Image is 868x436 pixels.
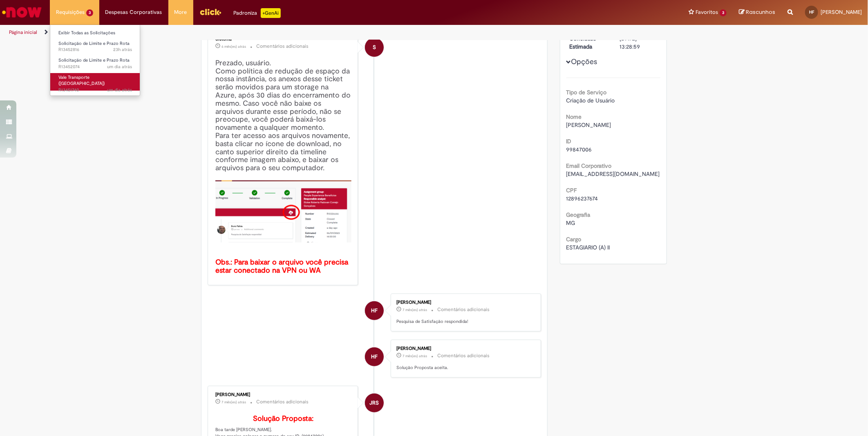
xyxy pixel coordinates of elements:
a: Aberto R13452074 : Solicitação de Limite e Prazo Rota [50,56,140,71]
span: HF [371,347,378,367]
span: 7 mês(es) atrás [221,400,246,405]
time: 06/02/2025 14:28:04 [403,307,427,312]
span: HF [809,9,814,15]
span: MG [566,219,575,227]
ul: Trilhas de página [6,25,573,40]
span: 3 [720,9,727,16]
b: Email Corporativo [566,162,612,169]
div: System [365,38,384,57]
div: Helena Reis Felippe [365,347,384,366]
p: +GenAi [261,8,281,18]
span: [PERSON_NAME] [566,121,611,129]
time: 06/02/2025 14:27:54 [403,354,427,358]
b: CPF [566,187,577,194]
a: Página inicial [9,29,37,36]
span: 3 [86,9,93,16]
small: Comentários adicionais [256,43,309,50]
span: R13452074 [58,64,132,70]
span: Despesas Corporativas [105,8,162,16]
p: Pesquisa de Satisfação respondida! [396,318,532,325]
time: 27/08/2025 11:56:45 [107,64,132,70]
small: Comentários adicionais [256,398,309,405]
div: [PERSON_NAME] [215,392,351,397]
span: Solicitação de Limite e Prazo Rota [58,40,130,47]
span: ESTAGIARIO (A) II [566,244,610,251]
img: click_logo_yellow_360x200.png [199,6,221,18]
span: R13452816 [58,47,132,53]
a: Rascunhos [739,9,775,16]
span: Solicitação de Limite e Prazo Rota [58,57,130,63]
span: HF [371,301,378,320]
span: Criação de Usuário [566,97,615,104]
div: Padroniza [234,8,281,18]
time: 27/08/2025 11:06:15 [107,87,132,93]
img: x_mdbda_azure_blob.picture2.png [215,180,351,242]
b: ID [566,138,572,145]
b: Cargo [566,236,582,243]
span: [EMAIL_ADDRESS][DOMAIN_NAME] [566,170,660,178]
a: Aberto R13452816 : Solicitação de Limite e Prazo Rota [50,39,140,54]
div: [PERSON_NAME] [396,300,532,305]
span: 12896237674 [566,195,598,202]
span: Favoritos [696,8,718,16]
b: Nome [566,113,582,120]
span: More [174,8,187,16]
span: Vale Transporte ([GEOGRAPHIC_DATA]) [58,74,105,87]
b: Geografia [566,211,591,218]
div: [DATE] 13:28:59 [620,34,658,51]
span: 23h atrás [113,47,132,53]
small: Comentários adicionais [437,352,490,359]
span: 99847006 [566,146,592,153]
span: 6 mês(es) atrás [221,44,246,49]
time: 27/08/2025 14:35:20 [113,47,132,53]
time: 06/02/2025 14:00:15 [221,400,246,405]
span: S [373,38,376,57]
a: Exibir Todas as Solicitações [50,29,140,38]
span: um dia atrás [107,64,132,70]
span: Requisições [56,8,85,16]
a: Aberto R13451740 : Vale Transporte (VT) [50,73,140,91]
span: 7 mês(es) atrás [403,354,427,358]
b: Solução Proposta: [253,414,313,423]
img: ServiceNow [1,4,43,20]
p: Solução Proposta aceita. [396,365,532,371]
small: Comentários adicionais [437,306,490,313]
b: Obs.: Para baixar o arquivo você precisa estar conectado na VPN ou WA [215,258,350,275]
ul: Requisições [50,24,140,96]
span: [PERSON_NAME] [821,9,862,16]
div: Jackeline Renata Silva Dos Santos [365,394,384,412]
dt: Conclusão Estimada [564,34,614,51]
span: JRS [369,393,379,413]
b: Tipo de Serviço [566,89,607,96]
span: 7 mês(es) atrás [403,307,427,312]
time: 09/03/2025 01:50:13 [221,44,246,49]
div: Helena Reis Felippe [365,301,384,320]
div: [PERSON_NAME] [396,346,532,351]
h4: Prezado, usuário. Como política de redução de espaço da nossa instância, os anexos desse ticket s... [215,59,351,275]
span: um dia atrás [107,87,132,93]
span: Rascunhos [746,8,775,16]
span: R13451740 [58,87,132,93]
